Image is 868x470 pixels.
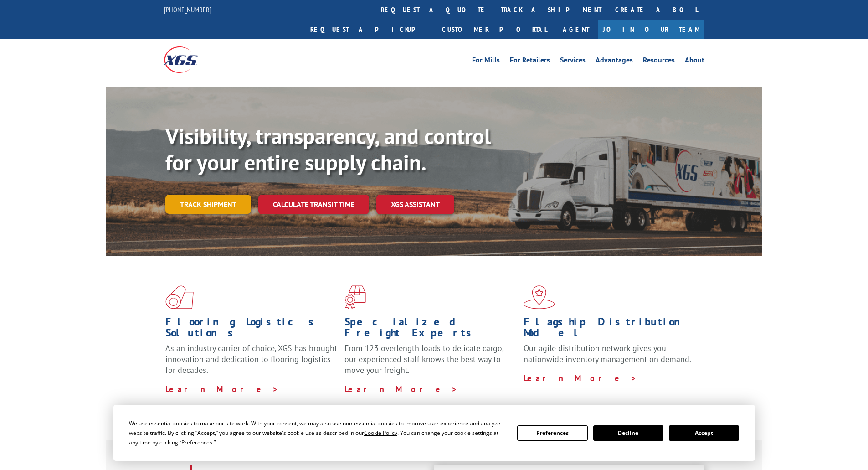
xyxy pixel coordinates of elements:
[598,20,704,39] a: Join Our Team
[181,439,212,446] span: Preferences
[165,384,279,394] a: Learn More >
[510,57,550,67] a: For Retailers
[685,57,704,67] a: About
[364,429,397,437] span: Cookie Policy
[593,425,663,441] button: Decline
[524,316,696,343] h1: Flagship Distribution Model
[165,122,491,176] b: Visibility, transparency, and control for your entire supply chain.
[165,316,338,343] h1: Flooring Logistics Solutions
[554,20,598,39] a: Agent
[113,405,755,461] div: Cookie Consent Prompt
[165,343,337,375] span: As an industry carrier of choice, XGS has brought innovation and dedication to flooring logistics...
[596,57,633,67] a: Advantages
[344,285,366,309] img: xgs-icon-focused-on-flooring-red
[643,57,675,67] a: Resources
[376,195,454,214] a: XGS ASSISTANT
[164,5,211,14] a: [PHONE_NUMBER]
[669,425,739,441] button: Accept
[344,316,517,343] h1: Specialized Freight Experts
[524,343,691,364] span: Our agile distribution network gives you nationwide inventory management on demand.
[129,418,506,447] div: We use essential cookies to make our site work. With your consent, we may also use non-essential ...
[165,195,251,214] a: Track shipment
[435,20,554,39] a: Customer Portal
[524,373,637,383] a: Learn More >
[303,20,435,39] a: Request a pickup
[344,343,517,383] p: From 123 overlength loads to delicate cargo, our experienced staff knows the best way to move you...
[344,384,458,394] a: Learn More >
[524,285,555,309] img: xgs-icon-flagship-distribution-model-red
[560,57,586,67] a: Services
[517,425,587,441] button: Preferences
[472,57,500,67] a: For Mills
[165,285,194,309] img: xgs-icon-total-supply-chain-intelligence-red
[258,195,369,214] a: Calculate transit time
